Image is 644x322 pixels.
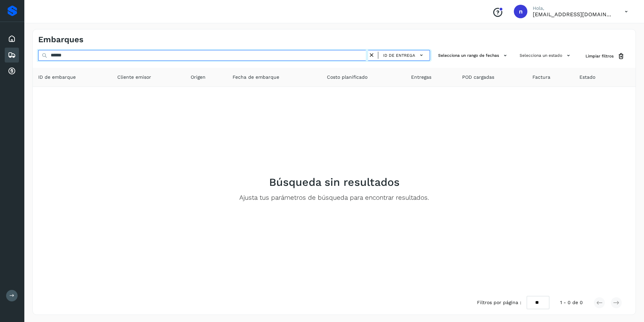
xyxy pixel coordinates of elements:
span: 1 - 0 de 0 [560,299,583,306]
p: nchavez@aeo.mx [533,11,614,18]
h2: Búsqueda sin resultados [269,176,400,189]
span: Estado [579,74,595,81]
span: Fecha de embarque [233,74,279,81]
span: Entregas [411,74,431,81]
div: Inicio [5,31,19,46]
h4: Embarques [38,35,84,45]
button: Limpiar filtros [580,50,630,63]
span: Costo planificado [327,74,367,81]
p: Hola, [533,5,614,11]
div: Cuentas por cobrar [5,64,19,79]
p: Ajusta tus parámetros de búsqueda para encontrar resultados. [239,194,429,202]
span: Cliente emisor [117,74,151,81]
button: ID de entrega [381,50,427,60]
div: Embarques [5,48,19,63]
span: Factura [532,74,550,81]
button: Selecciona un estado [517,50,575,61]
span: Filtros por página : [477,299,521,306]
span: ID de embarque [38,74,76,81]
span: Limpiar filtros [586,53,614,59]
span: POD cargadas [462,74,494,81]
span: Origen [191,74,206,81]
span: ID de entrega [383,52,415,58]
button: Selecciona un rango de fechas [435,50,511,61]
